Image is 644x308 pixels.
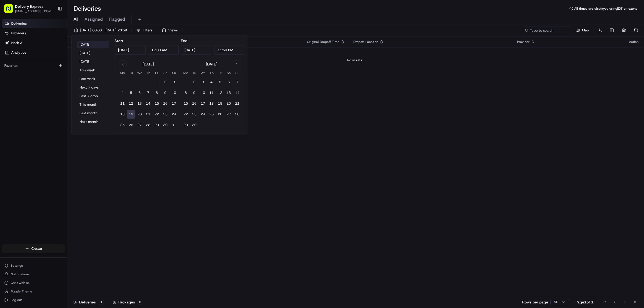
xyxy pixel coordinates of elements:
span: Deliveries [11,21,27,26]
button: 26 [127,121,135,129]
div: Favorites [2,61,65,70]
span: Filters [143,28,152,33]
button: 16 [161,99,170,108]
button: 2 [161,78,170,86]
button: 14 [144,99,152,108]
input: Date [115,45,146,55]
div: Page 1 of 1 [576,299,594,305]
span: Chat with us! [11,281,30,285]
button: Settings [2,262,65,269]
button: 19 [216,99,224,108]
button: 18 [207,99,216,108]
th: Tuesday [127,70,135,76]
button: Create [2,244,65,253]
button: Log out [2,296,65,304]
button: 2 [190,78,199,86]
th: Friday [152,70,161,76]
button: Last week [77,75,109,83]
h1: Deliveries [74,4,101,13]
button: 8 [181,89,190,97]
button: 24 [199,110,207,119]
button: 3 [170,78,178,86]
a: Deliveries [2,19,67,28]
button: Go to next month [233,60,240,68]
button: 15 [152,99,161,108]
a: Providers [2,29,67,38]
button: Go to previous month [119,60,127,68]
button: 10 [170,89,178,97]
button: [EMAIL_ADDRESS][DOMAIN_NAME] [15,9,53,13]
button: 12 [216,89,224,97]
th: Wednesday [199,70,207,76]
span: Analytics [11,50,26,55]
button: 19 [127,110,135,119]
button: 25 [207,110,216,119]
button: 6 [135,89,144,97]
button: 7 [233,78,241,86]
div: No results. [69,58,641,62]
button: 31 [170,121,178,129]
span: Dropoff Location [353,40,378,44]
button: 28 [233,110,241,119]
button: 27 [224,110,233,119]
a: Powered byPylon [38,29,65,34]
button: [DATE] 00:00 - [DATE] 23:59 [71,27,129,34]
button: 5 [216,78,224,86]
button: Delivery Express [15,4,43,9]
input: Time [148,45,179,55]
button: 24 [170,110,178,119]
button: 14 [233,89,241,97]
button: 20 [135,110,144,119]
button: 13 [135,99,144,108]
button: 1 [181,78,190,86]
input: Time [214,45,245,55]
span: Assigned [85,16,103,23]
span: All times are displayed using EDT timezone [574,6,638,11]
button: 9 [161,89,170,97]
button: 1 [152,78,161,86]
button: 30 [190,121,199,129]
th: Friday [216,70,224,76]
th: Thursday [144,70,152,76]
button: [DATE] [77,41,109,48]
button: 17 [170,99,178,108]
div: [DATE] [142,61,154,67]
a: Nash AI [2,39,67,47]
button: Toggle Theme [2,288,65,295]
button: 3 [199,78,207,86]
button: 22 [181,110,190,119]
button: [DATE] [77,58,109,65]
span: Create [31,246,42,251]
button: [DATE] [77,49,109,57]
p: Rows per page [522,299,548,305]
input: Type to search [523,27,571,34]
button: This week [77,67,109,74]
a: Analytics [2,48,67,57]
span: Settings [11,263,23,268]
th: Wednesday [135,70,144,76]
th: Saturday [161,70,170,76]
label: End [181,38,187,43]
span: Pylon [53,30,65,34]
button: 23 [161,110,170,119]
div: 0 [98,300,104,305]
div: Packages [113,299,143,305]
button: 6 [224,78,233,86]
button: 15 [181,99,190,108]
span: Log out [11,298,22,302]
button: 11 [118,99,127,108]
th: Monday [118,70,127,76]
button: 21 [233,99,241,108]
th: Thursday [207,70,216,76]
button: 11 [207,89,216,97]
button: Chat with us! [2,279,65,287]
span: Providers [11,31,26,36]
button: 16 [190,99,199,108]
button: Last month [77,109,109,117]
span: Original Dropoff Time [307,40,339,44]
span: Provider [517,40,530,44]
span: All [74,16,78,23]
span: Map [582,28,589,33]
